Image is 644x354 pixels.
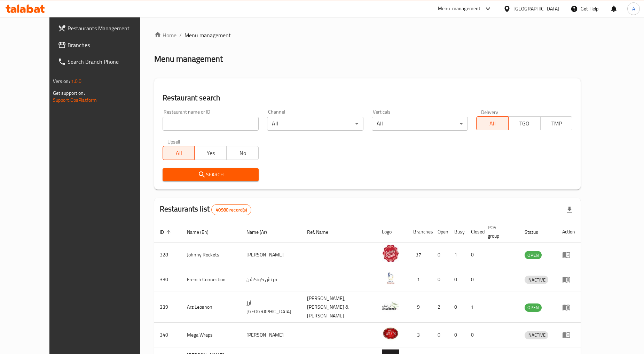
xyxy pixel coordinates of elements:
td: 340 [154,323,181,347]
td: Johnny Rockets [181,243,241,267]
span: Yes [197,148,224,158]
a: Home [154,31,176,39]
span: Get support on: [53,88,85,98]
img: Arz Lebanon [382,297,399,315]
th: Branches [408,221,432,243]
button: No [226,146,259,160]
div: Total records count [211,204,251,215]
th: Action [557,221,581,243]
button: Search [163,168,259,181]
a: Search Branch Phone [52,53,157,70]
span: Name (Ar) [246,228,276,236]
button: TMP [540,116,573,130]
img: Johnny Rockets [382,245,399,262]
span: TMP [543,118,570,129]
button: Yes [194,146,227,160]
th: Closed [465,221,482,243]
td: 0 [432,323,449,347]
div: OPEN [525,303,542,312]
td: 2 [432,292,449,323]
span: Status [525,228,547,236]
span: Search [168,170,253,179]
td: [PERSON_NAME] [241,323,301,347]
span: All [479,118,506,129]
span: TGO [511,118,538,129]
nav: breadcrumb [154,31,581,39]
td: 1 [408,267,432,292]
td: فرنش كونكشن [241,267,301,292]
td: 3 [408,323,432,347]
span: INACTIVE [525,276,548,284]
td: 328 [154,243,181,267]
img: French Connection [382,269,399,287]
th: Busy [449,221,465,243]
td: Arz Lebanon [181,292,241,323]
td: [PERSON_NAME] [241,243,301,267]
a: Restaurants Management [52,20,157,37]
input: Search for restaurant name or ID.. [163,117,259,131]
td: 0 [432,243,449,267]
th: Logo [376,221,408,243]
td: 1 [465,292,482,323]
div: Menu [562,331,575,339]
td: 339 [154,292,181,323]
span: A [632,5,635,13]
a: Branches [52,37,157,53]
div: Menu-management [438,5,481,13]
div: Menu [562,251,575,259]
span: Search Branch Phone [68,57,151,66]
span: OPEN [525,251,542,259]
label: Upsell [167,139,180,144]
td: 1 [449,243,465,267]
td: 0 [449,323,465,347]
div: INACTIVE [525,276,548,284]
span: Name (En) [187,228,218,236]
label: Delivery [481,109,498,114]
img: Mega Wraps [382,325,399,342]
button: All [163,146,195,160]
td: 0 [465,243,482,267]
h2: Menu management [154,53,223,64]
td: 0 [449,292,465,323]
span: Menu management [184,31,231,39]
div: Export file [561,201,578,218]
td: 0 [449,267,465,292]
button: TGO [508,116,541,130]
td: 0 [432,267,449,292]
a: Support.OpsPlatform [53,95,97,105]
td: 37 [408,243,432,267]
div: Menu [562,275,575,284]
h2: Restaurant search [163,93,573,103]
div: All [372,117,468,131]
td: أرز [GEOGRAPHIC_DATA] [241,292,301,323]
td: 330 [154,267,181,292]
td: 0 [465,267,482,292]
td: [PERSON_NAME],[PERSON_NAME] & [PERSON_NAME] [301,292,376,323]
td: 9 [408,292,432,323]
span: POS group [488,223,511,240]
div: Menu [562,303,575,311]
span: All [166,148,192,158]
span: INACTIVE [525,331,548,339]
button: All [476,116,509,130]
span: No [229,148,256,158]
span: Version: [53,77,70,86]
td: French Connection [181,267,241,292]
div: [GEOGRAPHIC_DATA] [513,5,559,13]
span: OPEN [525,303,542,311]
th: Open [432,221,449,243]
span: 1.0.0 [71,77,82,86]
h2: Restaurants list [160,204,252,215]
span: 40980 record(s) [212,207,251,213]
span: ID [160,228,173,236]
li: / [179,31,182,39]
span: Restaurants Management [68,24,151,32]
span: Ref. Name [307,228,337,236]
div: All [267,117,363,131]
td: Mega Wraps [181,323,241,347]
span: Branches [68,41,151,49]
td: 0 [465,323,482,347]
